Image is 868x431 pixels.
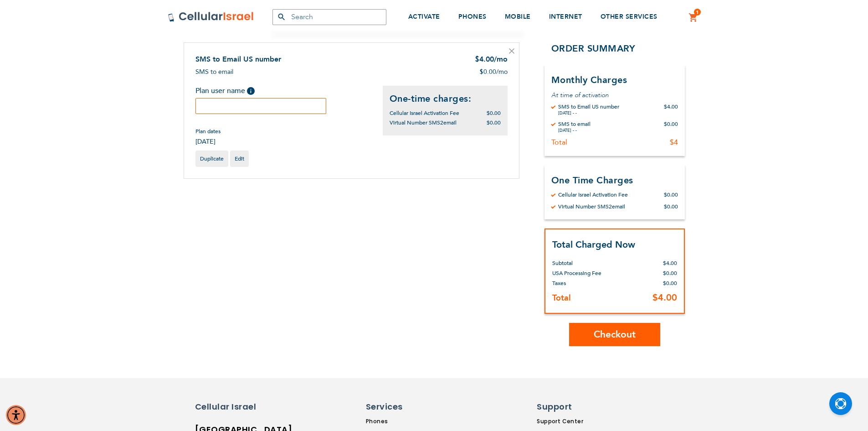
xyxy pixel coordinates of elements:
a: Phones [366,417,449,426]
a: Duplicate [195,151,228,167]
h3: Monthly Charges [551,74,678,86]
button: Checkout [569,323,660,346]
strong: Total [552,292,571,304]
div: $0.00 [664,203,678,210]
div: $0.00 [664,191,678,198]
a: Edit [230,151,249,167]
span: Help [247,87,255,95]
span: [DATE] [195,137,221,146]
th: Taxes [552,278,636,288]
div: SMS to Email US number [558,103,619,110]
span: $4.00 [652,291,677,304]
span: Edit [235,155,244,162]
span: Virtual Number SMS2email [390,119,457,126]
div: [DATE] - - [558,128,591,133]
span: OTHER SERVICES [601,12,657,21]
span: Checkout [594,328,636,341]
div: Accessibility Menu [6,405,26,425]
span: Duplicate [200,155,224,162]
span: INTERNET [549,12,582,21]
a: 1 [688,12,699,23]
div: 4.00 [475,54,508,65]
h2: One-time charges: [390,93,501,105]
div: $4 [670,138,678,147]
p: At time of activation [551,91,678,99]
div: 0.00 [479,68,508,77]
span: Plan user name [195,86,245,96]
span: /mo [496,68,508,77]
span: ACTIVATE [408,12,440,21]
div: SMS to email [558,120,591,128]
span: $4.00 [663,260,677,267]
h6: Cellular Israel [195,401,272,413]
span: Plan dates [195,128,221,135]
span: $0.00 [663,280,677,287]
span: /mo [494,54,508,64]
div: $4.00 [664,103,678,116]
span: MOBILE [505,12,531,21]
span: $0.00 [487,109,501,117]
div: Total [551,138,567,147]
span: $ [479,68,483,77]
span: $ [475,55,479,65]
span: $0.00 [487,119,501,126]
span: SMS to email [195,68,233,76]
div: $0.00 [664,120,678,133]
div: [DATE] - - [558,110,619,116]
a: Support Center [537,417,596,426]
a: SMS to Email US number [195,54,281,64]
span: PHONES [458,12,487,21]
h2: Order Summary [544,42,685,56]
th: Subtotal [552,251,636,268]
span: Cellular Israel Activation Fee [390,109,459,117]
div: Virtual Number SMS2email [558,203,625,210]
span: $0.00 [663,270,677,277]
strong: Total Charged Now [552,239,635,251]
div: Cellular Israel Activation Fee [558,191,628,198]
h6: Services [366,401,443,413]
span: USA Processing Fee [552,270,601,277]
span: 1 [696,9,699,16]
input: Search [272,9,386,25]
h6: Support [537,401,591,413]
img: Cellular Israel Logo [168,11,254,22]
h3: One Time Charges [551,174,678,187]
